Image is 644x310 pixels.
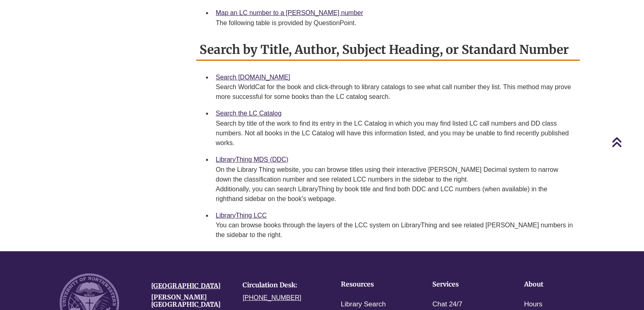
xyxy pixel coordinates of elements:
a: Search the LC Catalog [216,110,282,117]
h2: Search by Title, Author, Subject Heading, or Standard Number [196,39,580,61]
a: Search [DOMAIN_NAME] [216,74,290,81]
h4: About [524,281,590,288]
a: Map an LC number to a [PERSON_NAME] number [216,9,363,16]
h4: Resources [341,281,407,288]
div: The following table is provided by QuestionPoint. [216,18,573,28]
a: [GEOGRAPHIC_DATA] [151,282,221,290]
div: You can browse books through the layers of the LCC system on LibraryThing and see related [PERSON... [216,220,573,240]
a: Back to Top [611,137,642,148]
div: Search by title of the work to find its entry in the LC Catalog in which you may find listed LC c... [216,119,573,148]
h4: Services [432,281,499,288]
h4: [PERSON_NAME][GEOGRAPHIC_DATA] [151,294,230,308]
a: LibraryThing LCC [216,212,267,219]
a: LibraryThing MDS (DDC) [216,156,288,163]
div: On the Library Thing website, you can browse titles using their interactive [PERSON_NAME] Decimal... [216,165,573,204]
a: [PHONE_NUMBER] [243,294,301,301]
h4: Circulation Desk: [243,282,322,289]
div: Search WorldCat for the book and click-through to library catalogs to see what call number they l... [216,82,573,102]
